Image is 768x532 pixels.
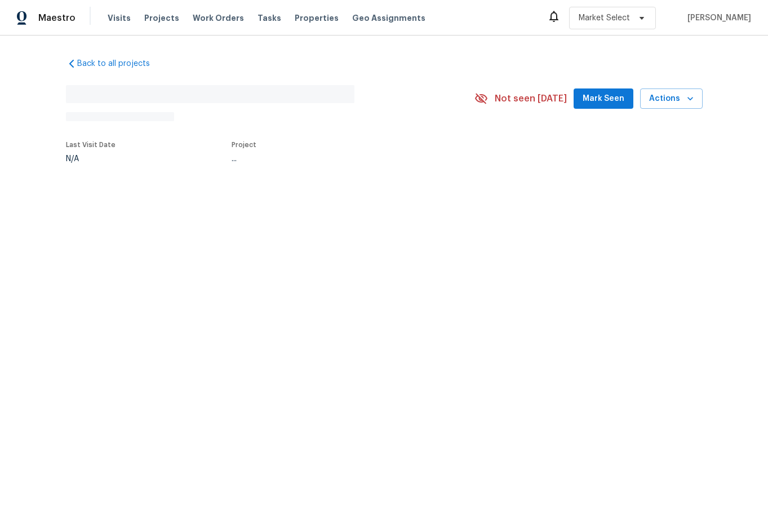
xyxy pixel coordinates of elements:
[258,14,281,22] span: Tasks
[640,88,703,109] button: Actions
[193,12,244,24] span: Work Orders
[66,155,116,163] div: N/A
[579,12,630,24] span: Market Select
[66,58,174,69] a: Back to all projects
[295,12,339,24] span: Properties
[495,93,567,104] span: Not seen [DATE]
[683,12,751,24] span: [PERSON_NAME]
[144,12,179,24] span: Projects
[66,141,116,148] span: Last Visit Date
[574,88,633,109] button: Mark Seen
[108,12,131,24] span: Visits
[352,12,425,24] span: Geo Assignments
[583,92,624,106] span: Mark Seen
[232,155,448,163] div: ...
[232,141,256,148] span: Project
[649,92,694,106] span: Actions
[38,12,76,24] span: Maestro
